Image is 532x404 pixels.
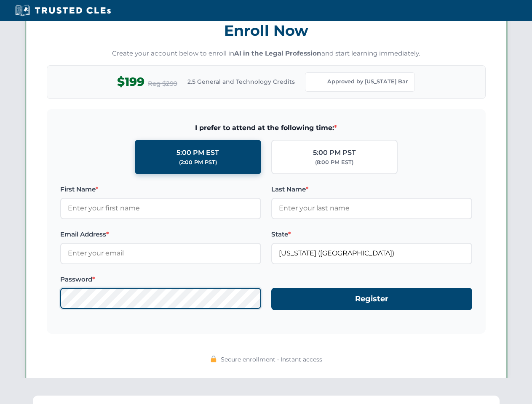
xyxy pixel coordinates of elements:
label: State [271,229,472,239]
div: 5:00 PM PST [313,147,356,158]
span: Secure enrollment • Instant access [221,355,322,364]
input: Enter your first name [60,198,261,219]
div: 5:00 PM EST [176,147,219,158]
strong: AI in the Legal Profession [234,49,321,57]
h3: Enroll Now [47,17,486,44]
img: Florida Bar [312,76,324,88]
input: Enter your email [60,243,261,264]
span: $199 [117,72,144,91]
span: 2.5 General and Technology Credits [187,77,295,86]
span: Reg $299 [148,79,177,89]
input: Florida (FL) [271,243,472,264]
div: (2:00 PM PST) [179,158,217,167]
input: Enter your last name [271,198,472,219]
label: Email Address [60,229,261,239]
span: Approved by [US_STATE] Bar [327,77,408,86]
img: 🔒 [210,356,217,362]
img: Trusted CLEs [13,4,113,17]
p: Create your account below to enroll in and start learning immediately. [47,49,486,58]
span: I prefer to attend at the following time: [60,122,472,133]
label: Password [60,274,261,284]
label: Last Name [271,184,472,194]
label: First Name [60,184,261,194]
div: (8:00 PM EST) [315,158,353,167]
button: Register [271,288,472,310]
